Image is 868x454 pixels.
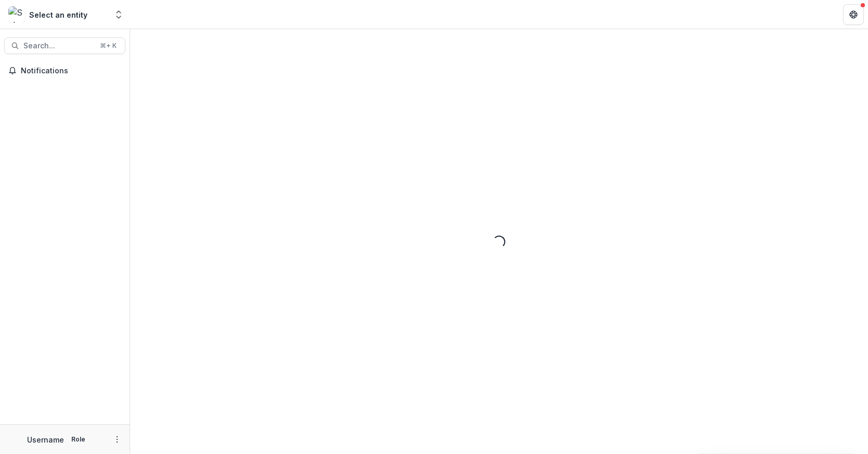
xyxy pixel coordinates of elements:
[23,42,94,50] span: Search...
[68,435,88,444] p: Role
[111,433,123,446] button: More
[29,9,87,20] div: Select an entity
[111,4,126,25] button: Open entity switcher
[4,62,125,79] button: Notifications
[27,434,64,445] p: Username
[98,40,119,51] div: ⌘ + K
[8,6,25,23] img: Select an entity
[843,4,864,25] button: Get Help
[21,67,121,75] span: Notifications
[4,37,125,54] button: Search...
